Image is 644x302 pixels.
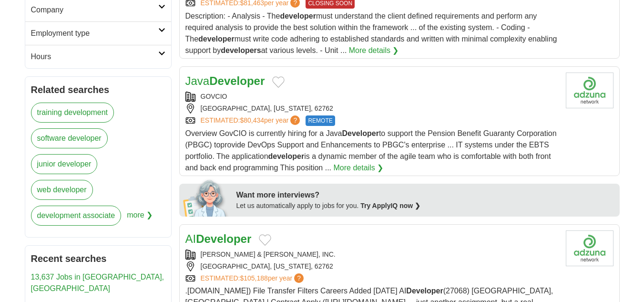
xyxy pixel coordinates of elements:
h2: Recent searches [31,251,165,266]
img: Company logo [566,230,613,266]
strong: Developer [209,74,265,87]
span: Description: - Analysis - The must understand the client defined requirements and perform any req... [185,12,557,54]
a: More details ❯ [334,162,384,174]
span: REMOTE [306,115,335,126]
button: Add to favorite jobs [272,76,285,88]
strong: Developer [196,232,251,245]
img: apply-iq-scientist.png [183,178,229,217]
span: $80,434 [240,116,264,124]
a: 13,637 Jobs in [GEOGRAPHIC_DATA], [GEOGRAPHIC_DATA] [31,273,164,292]
h2: Hours [31,51,158,62]
img: GovCIO logo [566,73,613,108]
a: AIDeveloper [185,232,252,245]
div: Let us automatically apply to jobs for you. [236,201,614,211]
strong: Developer [342,129,379,137]
div: [GEOGRAPHIC_DATA], [US_STATE], 62762 [185,261,558,271]
span: Overview GovCIO is currently hiring for a Java to support the Pension Benefit Guaranty Corporatio... [185,129,557,172]
a: web developer [31,180,93,200]
a: ESTIMATED:$80,434per year? [201,115,302,126]
strong: developer [198,35,235,43]
strong: developer [268,152,305,160]
div: Want more interviews? [236,189,614,201]
a: GOVCIO [201,93,227,100]
a: More details ❯ [349,45,399,56]
a: ESTIMATED:$105,188per year? [201,273,306,283]
a: Hours [25,45,171,68]
a: Employment type [25,21,171,45]
a: training development [31,103,114,123]
strong: developer [280,12,316,20]
a: Try ApplyIQ now ❯ [360,202,420,209]
span: ? [294,273,304,283]
a: junior developer [31,154,98,174]
span: ? [290,115,300,125]
h2: Company [31,4,158,16]
strong: Developer [406,287,443,295]
div: [GEOGRAPHIC_DATA], [US_STATE], 62762 [185,104,558,114]
a: development associate [31,206,122,226]
span: $105,188 [240,274,267,282]
span: more ❯ [127,206,153,231]
a: software developer [31,128,108,148]
a: JavaDeveloper [185,74,265,87]
button: Add to favorite jobs [259,234,271,246]
div: [PERSON_NAME] & [PERSON_NAME], INC. [185,250,558,260]
strong: developers [221,46,261,54]
h2: Employment type [31,28,158,39]
h2: Related searches [31,83,165,97]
